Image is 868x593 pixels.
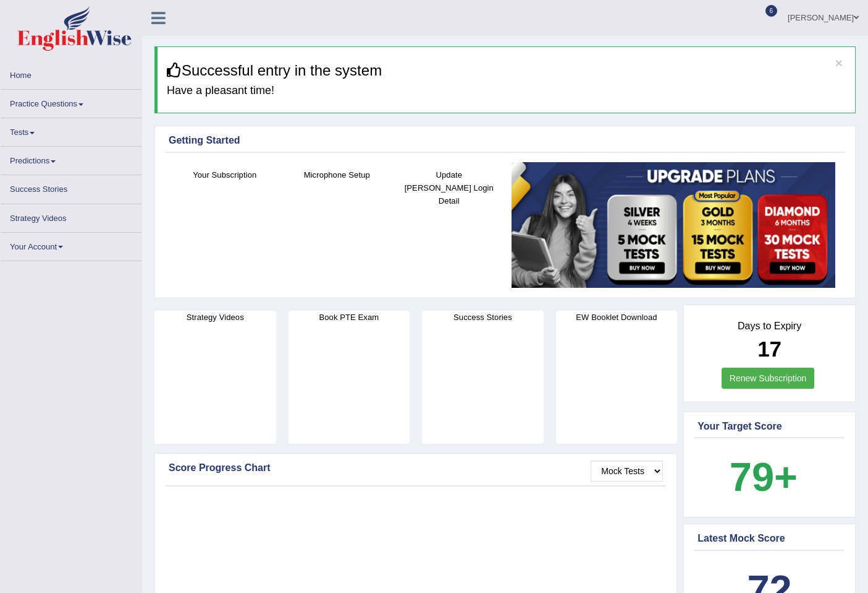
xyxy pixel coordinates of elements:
a: Home [1,61,141,85]
h4: Your Subscription [175,168,275,181]
div: Latest Mock Score [697,531,841,546]
div: Getting Started [169,133,841,148]
h4: Book PTE Exam [289,311,410,324]
div: Score Progress Chart [169,461,663,475]
a: Predictions [1,147,141,171]
img: small5.jpg [512,162,836,288]
h4: Update [PERSON_NAME] Login Detail [399,168,499,207]
h4: Have a pleasant time! [167,85,846,97]
a: Strategy Videos [1,204,141,228]
span: 6 [765,5,778,17]
a: Renew Subscription [722,368,815,389]
a: Your Account [1,233,141,257]
h4: Strategy Videos [154,311,276,324]
a: Success Stories [1,175,141,199]
div: Your Target Score [697,419,841,434]
h4: Days to Expiry [697,321,841,332]
h4: Microphone Setup [287,168,387,181]
a: Practice Questions [1,90,141,114]
b: 79+ [730,454,798,500]
a: Tests [1,118,141,142]
b: 17 [757,337,782,361]
h4: EW Booklet Download [556,311,678,324]
h4: Success Stories [422,311,544,324]
button: × [835,56,843,69]
h3: Successful entry in the system [167,63,846,79]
